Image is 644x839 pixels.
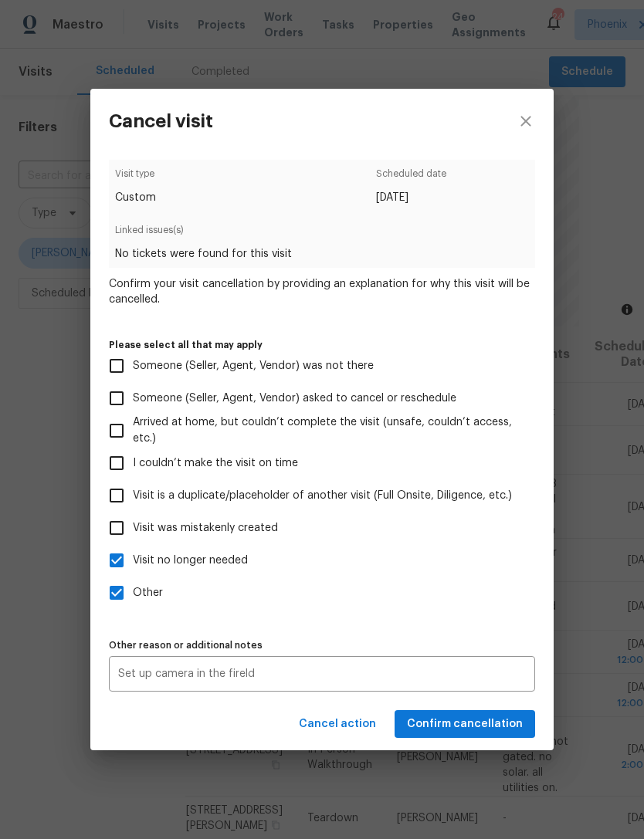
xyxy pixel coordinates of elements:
[115,166,156,190] span: Visit type
[299,715,376,734] span: Cancel action
[109,276,535,307] span: Confirm your visit cancellation by providing an explanation for why this visit will be cancelled.
[133,585,163,601] span: Other
[115,246,528,262] span: No tickets were found for this visit
[376,190,446,205] span: [DATE]
[109,641,535,650] label: Other reason or additional notes
[293,710,382,739] button: Cancel action
[133,553,248,569] span: Visit no longer needed
[109,340,535,350] label: Please select all that may apply
[133,520,278,536] span: Visit was mistakenly created
[133,488,512,504] span: Visit is a duplicate/placeholder of another visit (Full Onsite, Diligence, etc.)
[115,222,528,246] span: Linked issues(s)
[376,166,446,190] span: Scheduled date
[395,710,535,739] button: Confirm cancellation
[133,455,298,472] span: I couldn’t make the visit on time
[133,414,523,447] span: Arrived at home, but couldn’t complete the visit (unsafe, couldn’t access, etc.)
[133,358,374,374] span: Someone (Seller, Agent, Vendor) was not there
[109,110,213,132] h3: Cancel visit
[133,391,456,407] span: Someone (Seller, Agent, Vendor) asked to cancel or reschedule
[407,715,523,734] span: Confirm cancellation
[115,190,156,205] span: Custom
[498,89,554,154] button: close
